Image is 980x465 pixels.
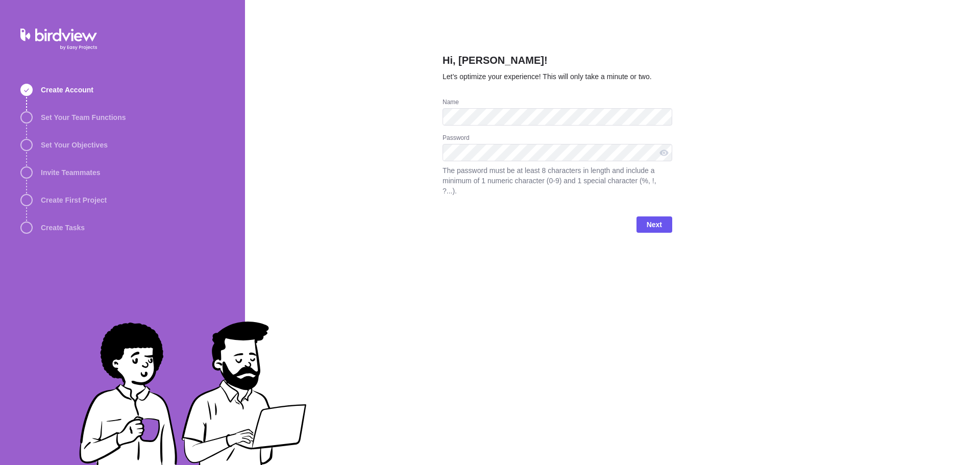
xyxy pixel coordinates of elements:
span: Create Tasks [41,223,85,233]
div: Password [443,134,672,144]
span: The password must be at least 8 characters in length and include a minimum of 1 numeric character... [443,165,672,196]
span: Set Your Team Functions [41,112,126,123]
span: Create First Project [41,195,107,205]
span: Next [636,216,672,233]
span: Next [647,218,662,231]
span: Create Account [41,85,93,95]
span: Invite Teammates [41,167,100,178]
span: Set Your Objectives [41,140,108,150]
h2: Hi, [PERSON_NAME]! [443,53,672,71]
span: Let’s optimize your experience! This will only take a minute or two. [443,72,652,81]
div: Name [443,98,672,108]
